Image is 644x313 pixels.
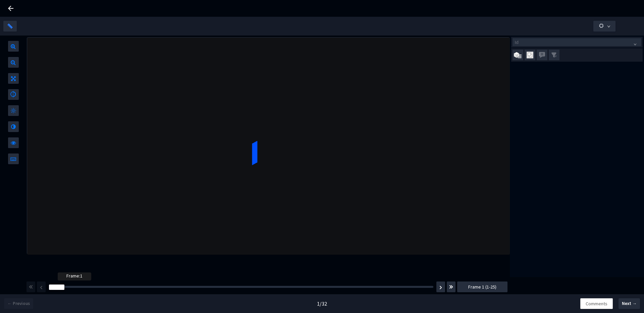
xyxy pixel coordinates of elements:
[449,283,453,291] img: svg+xml;base64,PHN2ZyBhcmlhLWhpZGRlbj0idHJ1ZSIgZm9jdXNhYmxlPSJmYWxzZSIgZGF0YS1wcmVmaXg9ImZhcyIgZG...
[593,21,615,32] button: down
[607,25,610,28] span: down
[527,52,533,59] img: svg+xml;base64,PHN2ZyB3aWR0aD0iMjAiIGhlaWdodD0iMjEiIHZpZXdCb3g9IjAgMCAyMCAyMSIgZmlsbD0ibm9uZSIgeG...
[457,281,507,292] button: Frame 1 (1-25)
[515,39,639,46] span: Id
[439,286,442,290] img: svg+xml;base64,PHN2ZyBhcmlhLWhpZGRlbj0idHJ1ZSIgZm9jdXNhYmxlPSJmYWxzZSIgZGF0YS1wcmVmaXg9ImZhcyIgZG...
[619,298,640,309] button: Next →
[551,52,557,58] img: svg+xml;base64,PHN2ZyB4bWxucz0iaHR0cDovL3d3dy53My5vcmcvMjAwMC9zdmciIHdpZHRoPSIxNiIgaGVpZ2h0PSIxNi...
[514,52,522,58] img: svg+xml;base64,PHN2ZyB3aWR0aD0iMjMiIGhlaWdodD0iMTkiIHZpZXdCb3g9IjAgMCAyMyAxOSIgZmlsbD0ibm9uZSIgeG...
[586,300,607,307] span: Comments
[58,272,91,280] div: Frame : 1
[622,300,637,307] span: Next →
[317,300,327,308] div: 1 / 32
[580,298,613,309] button: Comments
[538,51,546,59] img: svg+xml;base64,PHN2ZyB3aWR0aD0iMjQiIGhlaWdodD0iMjQiIHZpZXdCb3g9IjAgMCAyNCAyNCIgZmlsbD0ibm9uZSIgeG...
[468,283,496,291] span: Frame 1 (1-25)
